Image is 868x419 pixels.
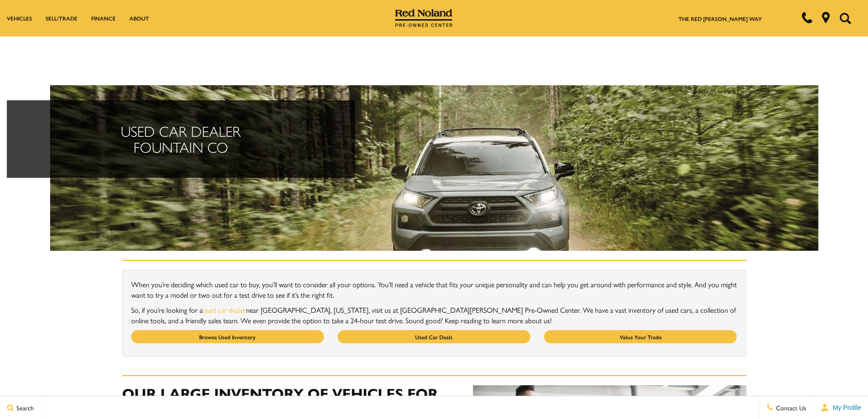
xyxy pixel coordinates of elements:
p: So, if you’re looking for a near [GEOGRAPHIC_DATA], [US_STATE], visit us at [GEOGRAPHIC_DATA][PER... [131,305,737,326]
span: Contact Us [774,403,806,412]
a: Value Your Trade [544,330,737,343]
p: When you’re deciding which used car to buy, you’ll want to consider all your options. You’ll need... [131,279,737,300]
a: used car dealer [203,305,246,315]
a: Browse Used Inventory [131,330,324,343]
a: The Red [PERSON_NAME] Way [678,15,762,23]
a: Used Car Deals [338,330,530,343]
button: Open user profile menu [813,396,868,419]
span: My Profile [829,404,861,411]
img: Red Noland Pre-Owned [395,9,452,27]
button: Open the search field [836,0,854,36]
a: Red Noland Pre-Owned [395,12,452,21]
h2: Used Car Dealer Fountain CO [21,123,341,155]
span: Search [14,403,34,412]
